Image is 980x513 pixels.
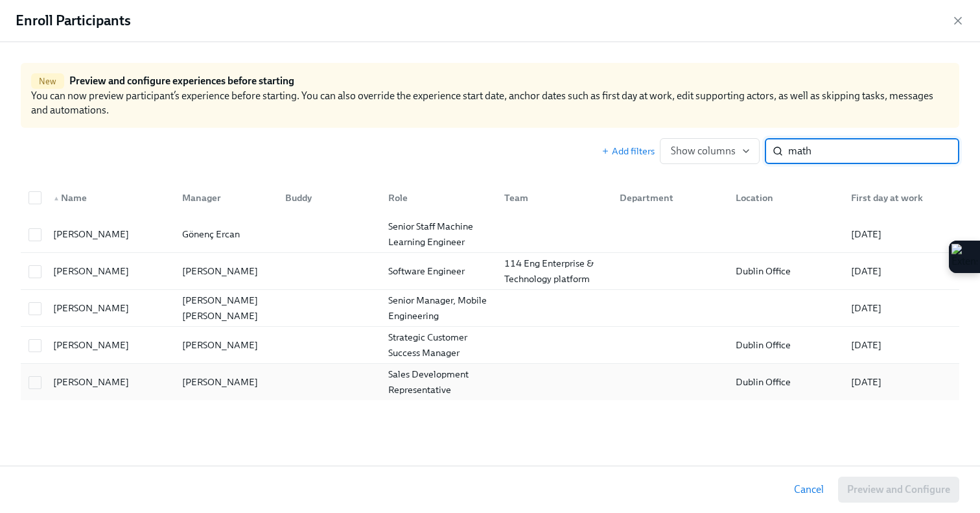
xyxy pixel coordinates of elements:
[48,226,172,242] div: [PERSON_NAME]
[69,74,294,88] h6: Preview and configure experiences before starting
[43,185,172,211] div: ▲Name
[31,77,64,86] span: New
[601,145,655,158] button: Add filters
[21,290,959,327] div: [PERSON_NAME][PERSON_NAME] [PERSON_NAME]Senior Manager, Mobile Engineering[DATE]
[383,292,494,324] div: Senior Manager, Mobile Engineering
[846,337,957,353] div: [DATE]
[794,483,824,496] span: Cancel
[951,244,977,270] img: Extension Icon
[785,477,833,503] button: Cancel
[383,329,494,361] div: Strategic Customer Success Manager
[21,216,959,253] div: [PERSON_NAME]Gönenç ErcanSenior Staff Machine Learning Engineer[DATE]
[660,138,760,164] button: Show columns
[725,185,841,211] div: Location
[383,366,494,398] div: Sales Development Representative
[671,145,749,158] span: Show columns
[48,374,172,390] div: [PERSON_NAME]
[53,195,60,202] span: ▲
[48,300,172,316] div: [PERSON_NAME]
[275,185,378,211] div: Buddy
[21,253,959,290] div: [PERSON_NAME][PERSON_NAME]Software Engineer114 Eng Enterprise & Technology platformDublin Office[...
[846,263,957,279] div: [DATE]
[846,374,957,390] div: [DATE]
[177,263,275,279] div: [PERSON_NAME]
[383,190,494,206] div: Role
[280,190,378,206] div: Buddy
[730,337,841,353] div: Dublin Office
[378,185,494,211] div: Role
[177,292,275,324] div: [PERSON_NAME] [PERSON_NAME]
[383,219,494,250] div: Senior Staff Machine Learning Engineer
[846,300,957,316] div: [DATE]
[177,226,275,242] div: Gönenç Ercan
[16,11,131,30] h4: Enroll Participants
[21,63,959,128] div: You can now preview participant’s experience before starting. You can also override the experienc...
[21,327,959,364] div: [PERSON_NAME][PERSON_NAME]Strategic Customer Success ManagerDublin Office[DATE]
[177,190,275,206] div: Manager
[48,263,172,279] div: [PERSON_NAME]
[172,185,275,211] div: Manager
[788,138,959,164] input: Search by name
[846,190,957,206] div: First day at work
[494,185,610,211] div: Team
[177,374,263,390] div: [PERSON_NAME]
[383,263,494,279] div: Software Engineer
[846,226,957,242] div: [DATE]
[730,190,841,206] div: Location
[730,263,841,279] div: Dublin Office
[21,364,959,400] div: [PERSON_NAME][PERSON_NAME]Sales Development RepresentativeDublin Office[DATE]
[48,190,172,206] div: Name
[609,185,725,211] div: Department
[841,185,957,211] div: First day at work
[48,337,172,353] div: [PERSON_NAME]
[614,190,725,206] div: Department
[499,256,610,287] div: 114 Eng Enterprise & Technology platform
[177,337,275,353] div: [PERSON_NAME]
[730,374,841,390] div: Dublin Office
[499,190,610,206] div: Team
